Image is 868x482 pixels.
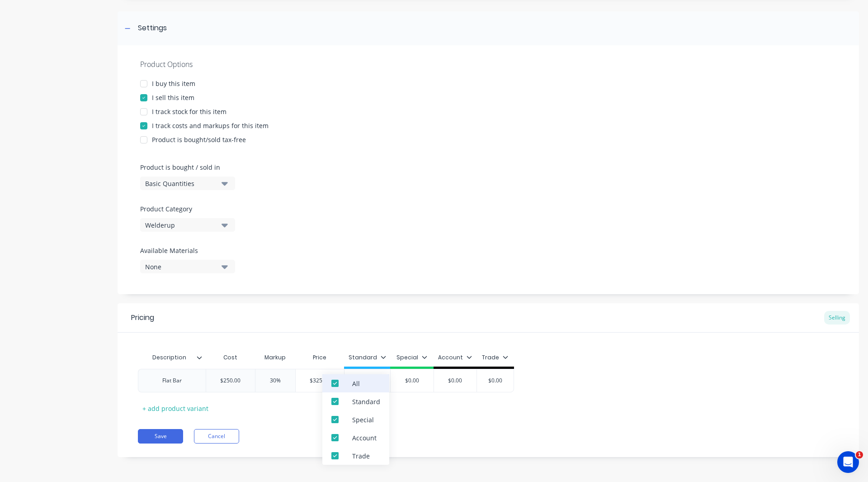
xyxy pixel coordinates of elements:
div: Account [438,353,472,362]
div: Selling [824,311,850,325]
div: I track stock for this item [152,107,226,116]
div: I buy this item [152,79,195,88]
div: Standard [352,397,380,406]
div: $0.00 [433,369,478,392]
div: I track costs and markups for this item [152,121,269,130]
div: Flat Bar$250.0030%$325.00$325.00$0.00$0.00$0.00 [138,369,514,392]
div: $325.00 [344,369,390,392]
div: $0.00 [472,369,518,392]
div: Description [138,346,200,369]
div: I sell this item [152,93,194,102]
div: Basic Quantities [145,179,217,188]
div: Flat Bar [150,375,195,387]
button: None [140,260,235,273]
div: Standard [349,353,386,362]
div: Settings [138,23,167,34]
div: $0.00 [389,369,434,392]
div: All [352,379,360,388]
div: Cost [206,348,255,367]
iframe: Intercom live chat [837,451,859,473]
span: 1 [856,451,863,458]
div: Trade [352,451,370,461]
label: Product is bought / sold in [140,162,231,172]
div: + add product variant [138,401,213,415]
button: Basic Quantities [140,177,235,190]
div: Account [352,433,377,443]
div: Description [138,348,206,367]
div: $325.00 [296,369,344,392]
div: $250.00 [206,369,255,392]
label: Available Materials [140,246,235,255]
div: Welderup [145,220,217,230]
div: Markup [255,348,295,367]
button: Cancel [194,429,239,444]
div: 30% [253,369,298,392]
div: Special [352,415,374,425]
div: None [145,262,217,272]
div: Special [396,353,427,362]
label: Product Category [140,204,231,214]
div: Price [295,348,344,367]
div: Pricing [131,312,154,323]
div: Product Options [140,59,836,70]
button: Welderup [140,218,235,232]
button: Save [138,429,183,444]
div: Product is bought/sold tax-free [152,135,246,144]
div: Trade [482,353,508,362]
